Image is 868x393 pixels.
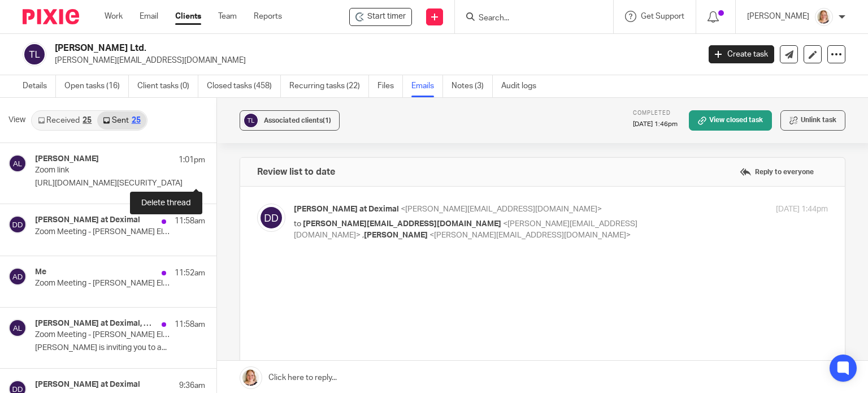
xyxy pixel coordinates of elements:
h4: [PERSON_NAME] at Deximal [35,215,140,225]
a: Received25 [32,111,97,129]
span: [PERSON_NAME] at Deximal [294,205,399,213]
a: Work [105,11,123,22]
a: Email [140,11,158,22]
h4: Review list to date [257,166,335,178]
span: (1) [323,117,331,124]
span: , [362,231,364,239]
p: 1:01pm [179,154,205,166]
div: 25 [83,116,92,124]
p: [PERSON_NAME] [747,11,809,22]
p: [DATE] 1:46pm [633,120,678,129]
a: Notes (3) [452,75,493,97]
img: svg%3E [8,215,27,234]
p: 11:58am [175,319,205,330]
p: [PERSON_NAME] is inviting you to a... [35,343,205,353]
button: Unlink task [780,110,845,131]
a: Audit logs [501,75,545,97]
img: svg%3E [242,112,259,129]
a: Sent25 [97,111,146,129]
a: Create task [709,45,774,63]
span: <[PERSON_NAME][EMAIL_ADDRESS][DOMAIN_NAME]> [429,231,631,239]
img: Pixie [23,9,79,24]
p: [DATE] 1:44pm [776,204,828,215]
a: Emails [411,75,443,97]
span: [PERSON_NAME] [364,231,428,239]
span: to [294,220,301,228]
span: Completed [633,110,671,116]
p: [PERSON_NAME][EMAIL_ADDRESS][DOMAIN_NAME] [55,55,692,66]
p: 11:52am [175,267,205,279]
a: Reports [254,11,282,22]
p: Zoom link [35,166,171,175]
p: Zoom Meeting - [PERSON_NAME] Electric Ltd [35,279,171,288]
span: [PERSON_NAME][EMAIL_ADDRESS][DOMAIN_NAME] [303,220,501,228]
div: 25 [132,116,141,124]
label: Reply to everyone [737,163,817,180]
span: View [8,114,25,126]
div: TG Schulz Ltd. [349,8,412,26]
img: svg%3E [8,267,27,286]
h4: Me [35,267,46,277]
h2: [PERSON_NAME] Ltd. [55,42,565,54]
img: svg%3E [8,154,27,172]
h4: [PERSON_NAME] at Deximal, Me, [PERSON_NAME], [PERSON_NAME] [35,319,156,329]
img: Screenshot%202025-09-16%20114050.png [815,8,833,26]
a: Details [23,75,56,97]
a: Clients [175,11,201,22]
p: Zoom Meeting - [PERSON_NAME] Electric Ltd [35,330,171,340]
a: Client tasks (0) [137,75,198,97]
img: svg%3E [8,319,27,337]
a: Recurring tasks (22) [289,75,369,97]
h4: [PERSON_NAME] [35,154,99,164]
h4: [PERSON_NAME] at Deximal [35,380,140,390]
a: Open tasks (16) [64,75,129,97]
input: Search [478,14,579,24]
img: svg%3E [257,204,285,232]
a: Closed tasks (458) [207,75,281,97]
a: Team [218,11,237,22]
a: View closed task [689,110,772,131]
span: <[PERSON_NAME][EMAIL_ADDRESS][DOMAIN_NAME]> [401,205,602,213]
p: Zoom Meeting - [PERSON_NAME] Electric Ltd [35,227,171,237]
p: [URL][DOMAIN_NAME][SECURITY_DATA] [35,179,205,188]
p: 11:58am [175,215,205,227]
span: Associated clients [264,117,331,124]
img: svg%3E [23,42,46,66]
span: Start timer [367,11,406,23]
button: Associated clients(1) [240,110,340,131]
span: Get Support [641,12,684,20]
a: Files [377,75,403,97]
p: 9:36am [179,380,205,391]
